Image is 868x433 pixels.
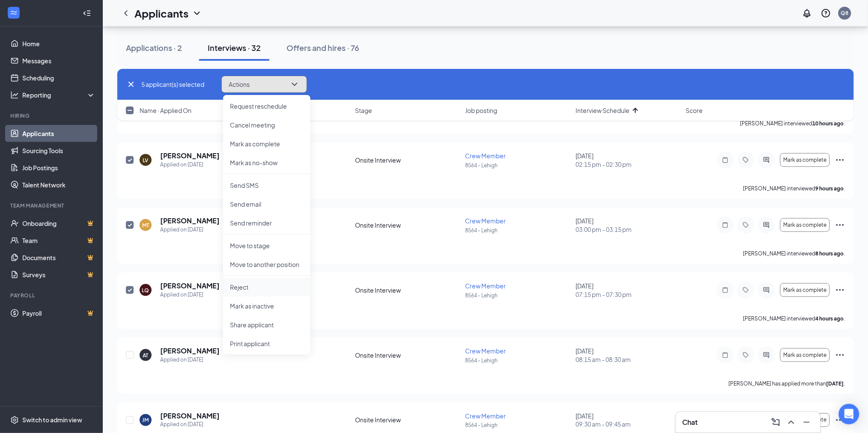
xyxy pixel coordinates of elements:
[10,112,94,119] div: Hiring
[835,285,845,295] svg: Ellipses
[729,380,845,387] p: [PERSON_NAME] has applied more than .
[230,139,304,148] p: Mark as complete
[576,355,681,364] span: 08:15 am - 08:30 am
[780,348,830,362] button: Mark as complete
[230,320,304,329] p: Share applicant
[835,155,845,165] svg: Ellipses
[780,283,830,297] button: Mark as complete
[160,411,220,421] h5: [PERSON_NAME]
[230,102,304,110] p: Request reschedule
[465,347,506,355] span: Crew Member
[10,416,19,424] svg: Settings
[720,222,731,228] svg: Note
[289,79,300,89] svg: ChevronDown
[784,415,798,429] button: ChevronUp
[142,287,149,294] div: LQ
[10,202,94,209] div: Team Management
[720,287,731,294] svg: Note
[208,42,261,53] div: Interviews · 32
[143,417,149,424] div: JM
[743,185,845,192] p: [PERSON_NAME] interviewed .
[576,225,681,234] span: 03:00 pm - 03:15 pm
[160,346,220,356] h5: [PERSON_NAME]
[230,219,304,227] p: Send reminder
[821,8,831,18] svg: QuestionInfo
[783,157,826,163] span: Mark as complete
[22,266,95,283] a: SurveysCrown
[160,421,220,429] div: Applied on [DATE]
[126,79,136,89] svg: Cross
[10,292,94,299] div: Payroll
[783,222,826,228] span: Mark as complete
[22,125,95,142] a: Applicants
[229,81,250,87] span: Actions
[230,181,304,190] p: Send SMS
[465,357,571,364] p: 8564 - Lehigh
[761,222,772,228] svg: ActiveChat
[230,302,304,310] p: Mark as inactive
[160,291,230,299] div: Applied on [DATE]
[192,8,202,18] svg: ChevronDown
[741,157,751,163] svg: Tag
[839,404,859,424] div: Open Intercom Messenger
[783,287,826,293] span: Mark as complete
[800,415,814,429] button: Minimize
[121,8,131,18] a: ChevronLeft
[355,156,460,164] div: Onsite Interview
[816,250,844,257] b: 8 hours ago
[355,351,460,359] div: Onsite Interview
[141,80,204,89] span: 5 applicant(s) selected
[783,352,826,358] span: Mark as complete
[761,157,772,163] svg: ActiveChat
[355,221,460,229] div: Onsite Interview
[10,91,19,99] svg: Analysis
[160,225,220,234] div: Applied on [DATE]
[230,241,304,250] p: Move to stage
[786,417,796,427] svg: ChevronUp
[630,105,641,116] svg: ArrowUp
[22,249,95,266] a: DocumentsCrown
[22,416,82,424] div: Switch to admin view
[841,9,849,17] div: Q8
[83,9,91,18] svg: Collapse
[22,305,95,322] a: PayrollCrown
[743,315,845,322] p: [PERSON_NAME] interviewed .
[465,292,571,299] p: 8564 - Lehigh
[143,352,149,359] div: AT
[816,315,844,322] b: 4 hours ago
[160,151,220,160] h5: [PERSON_NAME]
[741,222,751,228] svg: Tag
[835,220,845,230] svg: Ellipses
[22,35,95,52] a: Home
[465,217,506,225] span: Crew Member
[465,162,571,169] p: 8564 - Lehigh
[576,216,681,234] div: [DATE]
[134,6,188,21] h1: Applicants
[780,218,830,232] button: Mark as complete
[9,9,18,17] svg: WorkstreamLogo
[465,152,506,160] span: Crew Member
[576,160,681,169] span: 02:15 pm - 02:30 pm
[576,290,681,299] span: 07:15 pm - 07:30 pm
[686,106,703,115] span: Score
[576,347,681,364] div: [DATE]
[160,356,220,364] div: Applied on [DATE]
[286,42,359,53] div: Offers and hires · 76
[230,339,304,348] p: Print applicant
[160,281,220,291] h5: [PERSON_NAME]
[802,417,812,427] svg: Minimize
[230,121,304,129] p: Cancel meeting
[465,106,498,115] span: Job posting
[22,215,95,232] a: OnboardingCrown
[355,106,372,115] span: Stage
[230,283,304,291] p: Reject
[142,222,149,229] div: MT
[720,352,731,359] svg: Note
[230,158,304,167] p: Mark as no-show
[465,412,506,420] span: Crew Member
[816,185,844,192] b: 9 hours ago
[465,282,506,290] span: Crew Member
[465,227,571,234] p: 8564 - Lehigh
[160,160,220,169] div: Applied on [DATE]
[743,250,845,257] p: [PERSON_NAME] interviewed .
